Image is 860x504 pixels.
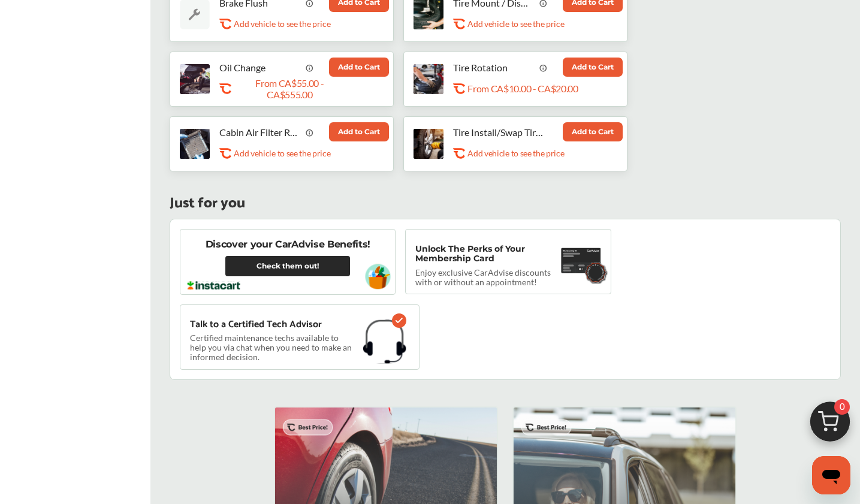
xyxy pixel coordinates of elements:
img: info_icon_vector.svg [306,64,314,72]
p: Just for you [170,198,245,209]
p: Add vehicle to see the price [234,147,330,159]
p: Talk to a Certified Tech Advisor [190,319,322,330]
p: Add vehicle to see the price [467,18,564,29]
img: check-icon.521c8815.svg [392,313,406,328]
p: Cabin Air Filter Replacement [219,126,301,138]
iframe: Button to launch messaging window [812,456,850,494]
p: Unlock The Perks of Your Membership Card [415,244,555,263]
button: Add to Cart [563,122,623,141]
a: Check them out! [225,256,350,276]
img: oil-change-thumb.jpg [180,64,210,94]
img: headphones.1b115f31.svg [363,319,406,364]
p: Enjoy exclusive CarAdvise discounts with or without an appointment! [415,268,559,287]
p: From CA$10.00 - CA$20.00 [467,83,578,94]
button: Add to Cart [329,122,389,141]
img: cabin-air-filter-replacement-thumb.jpg [180,129,210,159]
img: info_icon_vector.svg [539,64,548,72]
p: Add vehicle to see the price [234,18,330,29]
img: cart_icon.3d0951e8.svg [801,396,859,454]
p: Add vehicle to see the price [467,147,564,159]
button: Add to Cart [329,58,389,77]
img: badge.f18848ea.svg [584,261,608,284]
p: Certified maintenance techs available to help you via chat when you need to make an informed deci... [190,335,354,360]
p: Discover your CarAdvise Benefits! [206,238,370,251]
p: From CA$55.00 - CA$555.00 [234,77,345,100]
img: tire-install-swap-tires-thumb.jpg [414,129,443,159]
p: Oil Change [219,62,301,73]
img: tire-rotation-thumb.jpg [414,64,443,94]
img: maintenance-card.27cfeff5.svg [561,244,602,277]
span: 0 [834,399,850,415]
p: Tire Install/Swap Tires [453,126,543,138]
p: Tire Rotation [453,62,535,73]
img: instacart-logo.217963cc.svg [187,281,240,290]
button: Add to Cart [563,58,623,77]
img: instacart-vehicle.0979a191.svg [365,264,391,289]
img: info_icon_vector.svg [306,128,314,137]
